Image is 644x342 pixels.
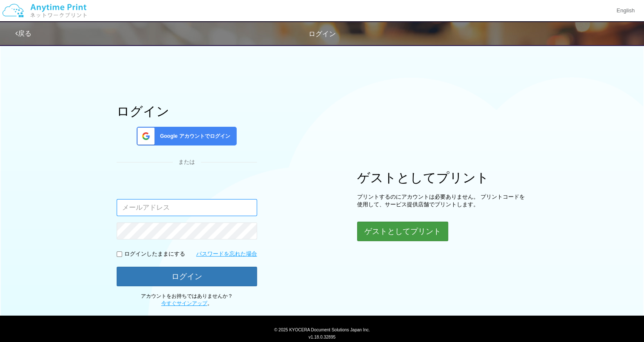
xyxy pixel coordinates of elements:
[161,300,207,306] a: 今すぐサインアップ
[274,327,370,332] span: © 2025 KYOCERA Document Solutions Japan Inc.
[124,250,185,258] p: ログインしたままにする
[157,133,230,140] span: Google アカウントでログイン
[161,300,212,306] span: 。
[196,250,257,258] a: パスワードを忘れた場合
[309,334,335,339] span: v1.18.0.32895
[357,222,448,241] button: ゲストとしてプリント
[309,30,336,37] span: ログイン
[15,30,31,37] a: 戻る
[117,267,257,286] button: ログイン
[357,193,527,209] p: プリントするのにアカウントは必要ありません。 プリントコードを使用して、サービス提供店舗でプリントします。
[357,171,527,185] h1: ゲストとしてプリント
[117,158,257,166] div: または
[117,199,257,216] input: メールアドレス
[117,104,257,118] h1: ログイン
[117,293,257,307] p: アカウントをお持ちではありませんか？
